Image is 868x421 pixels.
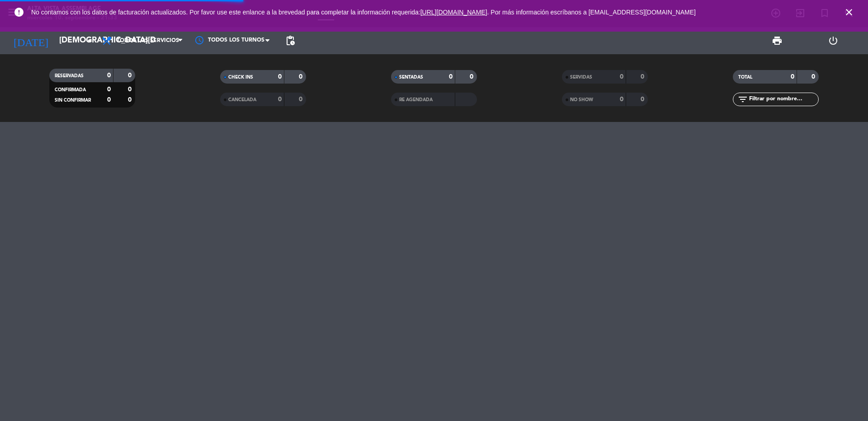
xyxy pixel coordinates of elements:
strong: 0 [791,74,794,80]
span: No contamos con los datos de facturación actualizados. Por favor use este enlance a la brevedad p... [31,9,696,16]
span: SERVIDAS [570,75,592,80]
span: RE AGENDADA [399,98,433,102]
strong: 0 [811,74,817,80]
span: SIN CONFIRMAR [55,98,91,103]
span: pending_actions [285,35,296,46]
span: TOTAL [738,75,752,80]
span: SENTADAS [399,75,423,80]
strong: 0 [128,72,133,79]
div: LOG OUT [805,27,861,54]
strong: 0 [278,74,282,80]
i: [DATE] [7,31,55,51]
strong: 0 [299,96,304,103]
strong: 0 [278,96,282,103]
input: Filtrar por nombre... [748,94,818,104]
i: filter_list [737,94,748,105]
i: error [14,7,24,18]
strong: 0 [107,72,111,79]
span: print [772,35,783,46]
span: CHECK INS [228,75,253,80]
span: NO SHOW [570,98,593,102]
strong: 0 [107,86,111,93]
strong: 0 [620,96,623,103]
strong: 0 [470,74,475,80]
span: RESERVADAS [55,74,84,78]
strong: 0 [128,97,133,103]
a: [URL][DOMAIN_NAME] [420,9,487,16]
strong: 0 [107,97,111,103]
span: CONFIRMADA [55,88,86,92]
span: CANCELADA [228,98,256,102]
a: . Por más información escríbanos a [EMAIL_ADDRESS][DOMAIN_NAME] [487,9,696,16]
strong: 0 [449,74,453,80]
span: Todos los servicios [117,37,179,44]
strong: 0 [620,74,623,80]
strong: 0 [641,74,646,80]
strong: 0 [128,86,133,93]
i: power_settings_new [828,35,839,46]
i: arrow_drop_down [84,35,95,46]
i: close [844,7,854,18]
strong: 0 [641,96,646,103]
strong: 0 [299,74,304,80]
